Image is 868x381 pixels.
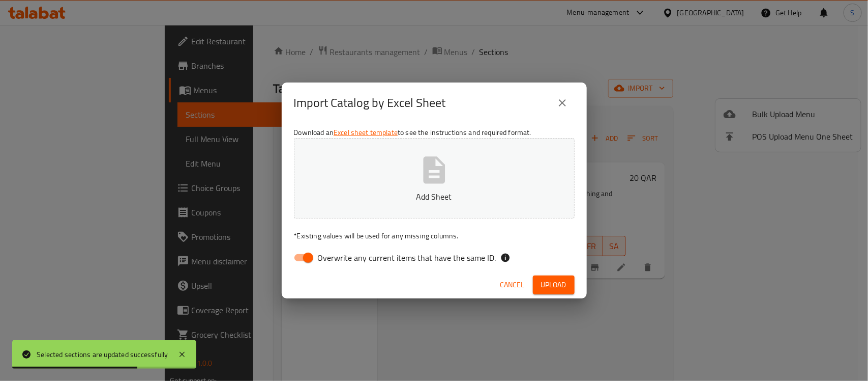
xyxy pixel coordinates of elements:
[294,231,575,241] p: Existing values will be used for any missing columns.
[500,253,511,263] svg: If the overwrite option isn't selected, then the items that match an existing ID will be ignored ...
[318,252,496,264] span: Overwrite any current items that have the same ID.
[541,279,566,291] span: Upload
[310,190,559,203] p: Add Sheet
[282,123,587,271] div: Download an to see the instructions and required format.
[334,126,398,139] a: Excel sheet template
[294,138,575,219] button: Add Sheet
[294,95,446,111] h2: Import Catalog by Excel Sheet
[496,276,529,294] button: Cancel
[37,349,168,360] div: Selected sections are updated successfully
[550,91,575,115] button: close
[533,276,575,294] button: Upload
[500,279,525,291] span: Cancel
